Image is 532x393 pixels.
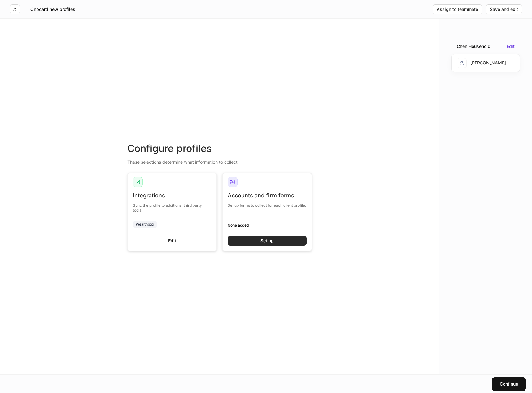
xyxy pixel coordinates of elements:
div: Set up forms to collect for each client profile. [228,199,307,208]
div: Edit [168,239,176,243]
div: Continue [500,382,518,386]
button: Edit [133,236,212,246]
button: Continue [492,377,526,391]
h6: None added [228,222,307,228]
div: Chen Household [457,43,491,50]
button: Save and exit [486,4,522,14]
div: [PERSON_NAME] [457,58,506,68]
button: Assign to teammate [433,4,482,14]
div: Accounts and firm forms [228,192,307,199]
div: Integrations [133,192,212,199]
h5: Onboard new profiles [30,6,75,12]
div: Set up [260,239,274,243]
button: Edit [507,44,515,49]
div: Assign to teammate [437,7,478,11]
div: Save and exit [490,7,518,11]
div: These selections determine what information to collect. [127,155,312,165]
div: Sync the profile to additional third party tools. [133,199,212,213]
div: Wealthbox [136,221,154,227]
div: Configure profiles [127,142,312,155]
button: Set up [228,236,307,246]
